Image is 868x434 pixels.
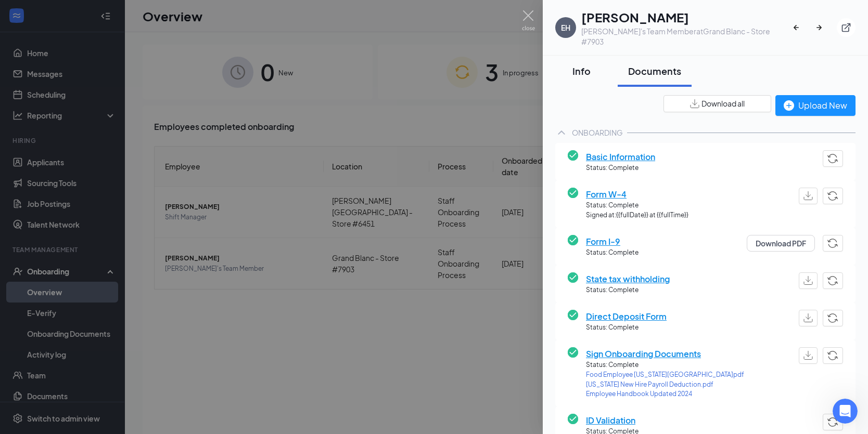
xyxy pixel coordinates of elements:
[586,310,667,323] span: Direct Deposit Form
[586,370,744,380] a: Food Employee [US_STATE][GEOGRAPHIC_DATA]pdf
[628,64,681,77] div: Documents
[586,163,655,173] span: Status: Complete
[663,95,771,112] button: Download all
[747,235,815,252] button: Download PDF
[791,22,801,33] svg: ArrowLeftNew
[586,323,667,333] span: Status: Complete
[775,95,856,116] button: Upload New
[841,22,851,33] svg: ExternalLink
[814,22,824,33] svg: ArrowRight
[586,380,744,390] a: [US_STATE] New Hire Payroll Deduction.pdf
[586,272,670,285] span: State tax withholding
[586,150,655,163] span: Basic Information
[561,22,570,33] div: EH
[586,285,670,295] span: Status: Complete
[586,248,639,258] span: Status: Complete
[586,347,744,360] span: Sign Onboarding Documents
[586,360,744,370] span: Status: Complete
[586,414,639,427] span: ID Validation
[814,18,833,37] button: ArrowRight
[586,188,688,201] span: Form W-4
[581,26,791,47] div: [PERSON_NAME]'s Team Member at Grand Blanc - Store #7903
[837,18,856,37] button: ExternalLink
[566,64,597,77] div: Info
[586,211,688,220] span: Signed at: {{fullDate}} at {{fullTime}}
[701,98,745,109] span: Download all
[586,235,639,248] span: Form I-9
[586,389,744,399] a: Employee Handbook Updated 2024
[833,399,858,424] iframe: Intercom live chat
[784,99,847,112] div: Upload New
[581,8,791,26] h1: [PERSON_NAME]
[791,18,810,37] button: ArrowLeftNew
[586,201,688,211] span: Status: Complete
[572,127,623,138] div: ONBOARDING
[555,126,568,139] svg: ChevronUp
